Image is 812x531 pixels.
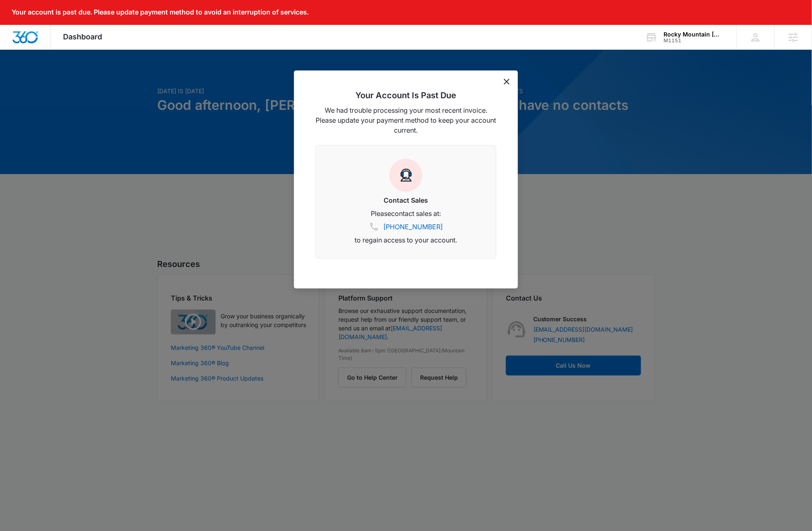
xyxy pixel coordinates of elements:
span: Dashboard [63,32,102,41]
button: dismiss this dialog [504,79,510,85]
div: Dashboard [51,25,115,49]
div: account id [664,38,724,44]
div: account name [664,31,724,38]
a: [PHONE_NUMBER] [383,222,443,232]
p: Your account is past due. Please update payment method to avoid an interruption of services. [12,8,309,16]
h3: Contact Sales [326,195,486,205]
h2: Your Account Is Past Due [316,90,496,100]
p: Please contact sales at: to regain access to your account. [326,209,486,245]
p: We had trouble processing your most recent invoice. Please update your payment method to keep you... [316,105,496,135]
